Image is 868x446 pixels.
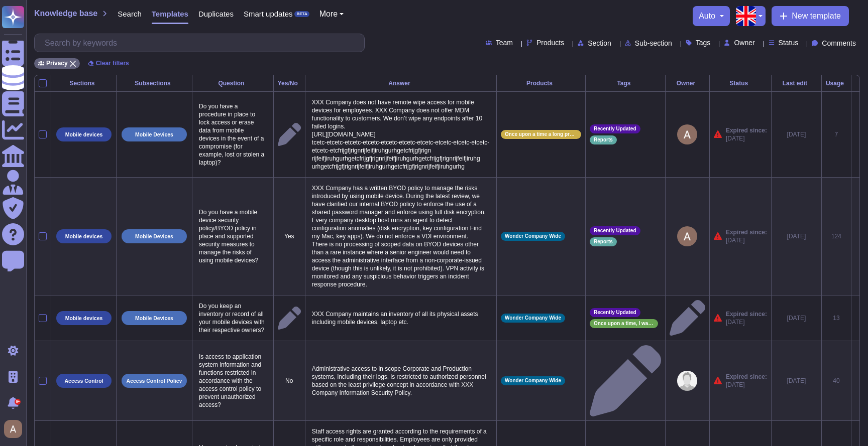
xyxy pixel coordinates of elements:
[127,378,182,384] p: Access Control Policy
[501,80,581,86] div: Products
[726,318,767,326] span: [DATE]
[319,10,338,18] span: More
[594,137,613,142] span: Reports
[776,232,817,240] div: [DATE]
[55,80,112,86] div: Sections
[196,300,269,337] p: Do you keep an inventory or record of all your mobile devices with their respective owners?
[196,100,269,169] p: Do you have a procedure in place to lock access or erase data from mobile devices in the event of...
[677,124,697,144] img: user
[505,132,577,137] span: Once upon a time a long product was created
[196,80,269,86] div: Question
[121,80,188,86] div: Subsections
[594,126,636,131] span: Recently Updated
[65,132,103,137] p: Mobile devices
[822,40,856,47] span: Comments
[772,6,849,26] button: New template
[496,39,513,46] span: Team
[96,60,129,66] span: Clear filters
[826,377,847,385] div: 40
[309,96,492,173] p: XXX Company does not have remote wipe access for mobile devices for employees. XXX Company does n...
[714,80,767,86] div: Status
[677,371,697,391] img: user
[278,377,301,385] p: No
[135,132,173,137] p: Mobile Devices
[726,134,767,142] span: [DATE]
[677,226,697,246] img: user
[309,80,492,86] div: Answer
[726,310,767,318] span: Expired since:
[594,228,636,233] span: Recently Updated
[64,378,103,384] p: Access Control
[590,80,661,86] div: Tags
[505,234,561,239] span: Wonder Company Wide
[588,40,611,47] span: Section
[196,206,269,267] p: Do you have a mobile device security policy/BYOD policy in place and supported security measures ...
[278,232,301,240] p: Yes
[309,362,492,399] p: Administrative access to in scope Corporate and Production systems, including their logs, is rest...
[34,10,97,18] span: Knowledge base
[779,39,799,46] span: Status
[135,234,173,239] p: Mobile Devices
[696,39,711,46] span: Tags
[196,350,269,411] p: Is access to application system information and functions restricted in accordance with the acces...
[726,236,767,244] span: [DATE]
[319,10,344,18] button: More
[594,310,636,315] span: Recently Updated
[734,39,754,46] span: Owner
[40,34,364,52] input: Search by keywords
[536,39,564,46] span: Products
[65,234,103,239] p: Mobile devices
[278,80,301,86] div: Yes/No
[826,232,847,240] div: 124
[2,418,29,440] button: user
[699,12,724,20] button: auto
[15,399,21,405] div: 9+
[294,11,309,17] div: BETA
[594,239,613,244] span: Reports
[699,12,715,20] span: auto
[309,308,492,329] p: XXX Company maintains an inventory of all its physical assets including mobile devices, laptop etc.
[776,314,817,322] div: [DATE]
[726,373,767,381] span: Expired since:
[726,228,767,236] span: Expired since:
[670,80,705,86] div: Owner
[792,12,841,20] span: New template
[152,10,188,18] span: Templates
[65,316,103,321] p: Mobile devices
[46,60,68,66] span: Privacy
[309,182,492,291] p: XXX Company has a written BYOD policy to manage the risks introduced by using mobile device. Duri...
[244,10,293,18] span: Smart updates
[135,316,173,321] p: Mobile Devices
[776,80,817,86] div: Last edit
[4,420,22,438] img: user
[826,130,847,138] div: 7
[505,378,561,383] span: Wonder Company Wide
[776,377,817,385] div: [DATE]
[118,10,142,18] span: Search
[726,126,767,134] span: Expired since:
[198,10,234,18] span: Duplicates
[594,321,654,326] span: Once upon a time, I wanted to create a very looong tag
[726,381,767,389] span: [DATE]
[736,6,756,26] img: en
[826,314,847,322] div: 13
[635,40,672,47] span: Sub-section
[776,130,817,138] div: [DATE]
[826,80,847,86] div: Usage
[505,316,561,321] span: Wonder Company Wide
